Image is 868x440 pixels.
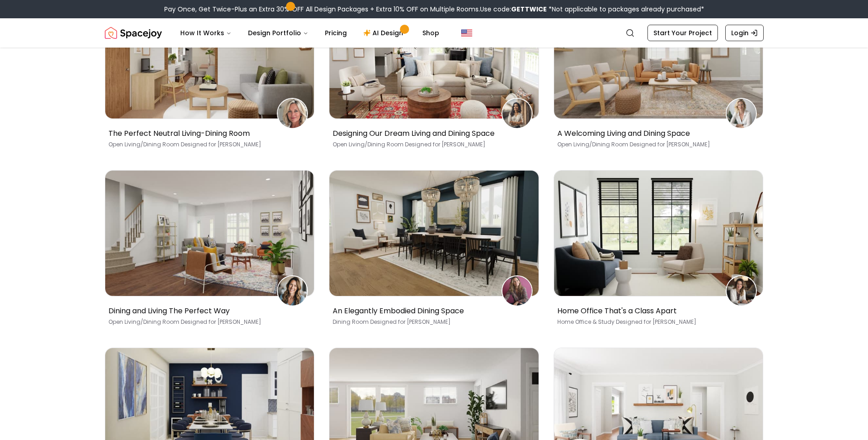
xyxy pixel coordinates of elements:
a: Pricing [318,24,354,42]
img: Grace Ellenberg [727,99,756,128]
img: Shruti Sonni [502,99,532,128]
p: Dining and Living The Perfect Way [108,306,307,317]
span: Designed for [181,140,216,148]
span: Designed for [370,318,405,326]
span: *Not applicable to packages already purchased* [547,5,704,14]
button: Design Portfolio [241,24,316,42]
p: The Perfect Neutral Living-Dining Room [108,128,307,139]
a: Spacejoy [105,24,162,42]
p: Open Living/Dining Room [PERSON_NAME] [557,141,756,148]
span: Designed for [405,140,440,148]
img: Jeni Schrimsher [278,276,307,306]
span: Use code: [480,5,547,14]
img: United States [461,27,472,38]
a: An Elegantly Embodied Dining SpaceHusna HusainyAn Elegantly Embodied Dining SpaceDining Room Desi... [329,170,539,333]
p: Home Office That's a Class Apart [557,306,756,317]
p: Dining Room [PERSON_NAME] [333,318,532,326]
a: Dining and Living The Perfect WayJeni SchrimsherDining and Living The Perfect WayOpen Living/Dini... [105,170,315,333]
img: Spacejoy Logo [105,24,162,42]
img: AMBER GORZYNSKI [278,99,307,128]
img: Heather Simons [727,276,756,306]
p: Open Living/Dining Room [PERSON_NAME] [108,318,307,326]
span: Designed for [630,140,665,148]
p: Open Living/Dining Room [PERSON_NAME] [108,141,307,148]
p: An Elegantly Embodied Dining Space [333,306,532,317]
a: Shop [415,24,447,42]
p: Home Office & Study [PERSON_NAME] [557,318,756,326]
img: Husna Husainy [502,276,532,306]
span: Designed for [616,318,651,326]
span: Designed for [181,318,216,326]
a: Login [725,25,764,41]
p: Open Living/Dining Room [PERSON_NAME] [333,141,532,148]
nav: Main [173,24,447,42]
b: GETTWICE [511,5,547,14]
a: Home Office That's a Class ApartHeather SimonsHome Office That's a Class ApartHome Office & Study... [554,170,764,333]
div: Pay Once, Get Twice-Plus an Extra 30% OFF All Design Packages + Extra 10% OFF on Multiple Rooms. [164,5,704,14]
nav: Global [105,18,764,48]
a: Start Your Project [647,25,718,41]
p: Designing Our Dream Living and Dining Space [333,128,532,139]
p: A Welcoming Living and Dining Space [557,128,756,139]
a: AI Design [356,24,413,42]
button: How It Works [173,24,239,42]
